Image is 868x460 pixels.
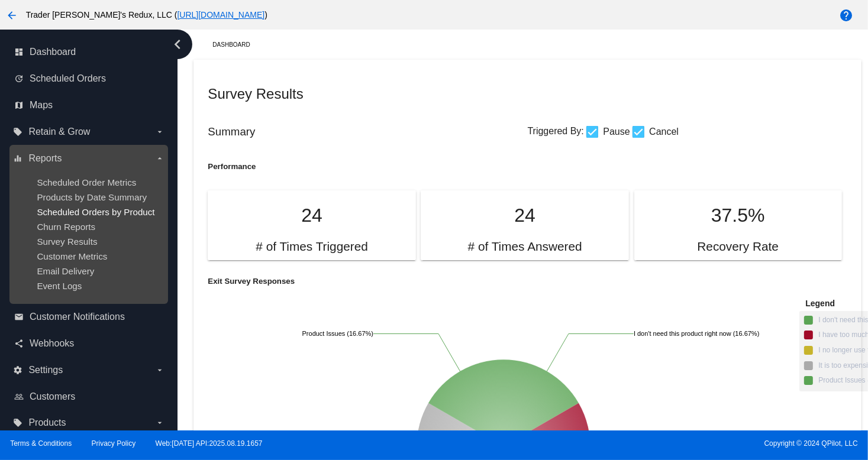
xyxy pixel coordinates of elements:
[156,439,263,448] a: Web:[DATE] API:2025.08.19.1657
[208,162,527,171] h5: Performance
[208,125,527,138] h3: Summary
[648,205,828,226] p: 37.5%
[14,69,164,88] a: update Scheduled Orders
[5,8,19,22] mat-icon: arrow_back
[14,47,24,57] i: dashboard
[92,439,136,448] a: Privacy Policy
[168,35,187,54] i: chevron_left
[528,126,584,136] span: Triggered By:
[28,417,66,428] span: Products
[177,10,264,20] a: [URL][DOMAIN_NAME]
[37,177,136,187] a: Scheduled Order Metrics
[37,251,107,261] a: Customer Metrics
[30,312,125,322] span: Customer Notifications
[37,281,82,291] a: Event Logs
[805,299,835,308] span: Legend
[839,8,853,22] mat-icon: help
[155,365,164,375] i: arrow_drop_down
[30,338,74,349] span: Webhooks
[212,35,260,54] a: Dashboard
[155,127,164,137] i: arrow_drop_down
[30,100,53,111] span: Maps
[468,239,582,254] h2: # of Times Answered
[697,239,779,254] h2: Recovery Rate
[603,125,630,139] span: Pause
[208,277,527,286] h5: Exit Survey Responses
[208,86,527,102] h2: Survey Results
[155,154,164,163] i: arrow_drop_down
[14,387,164,406] a: people_outline Customers
[14,334,164,353] a: share Webhooks
[37,192,147,202] a: Products by Date Summary
[14,392,24,401] i: people_outline
[13,127,22,137] i: local_offer
[10,439,72,448] a: Terms & Conditions
[28,127,90,137] span: Retain & Grow
[14,96,164,115] a: map Maps
[37,222,95,232] a: Churn Reports
[634,330,759,337] text: I don't need this product right now (16.67%)
[14,339,24,348] i: share
[444,439,858,448] span: Copyright © 2024 QPilot, LLC
[30,47,76,57] span: Dashboard
[435,205,614,226] p: 24
[14,43,164,61] a: dashboard Dashboard
[28,365,63,375] span: Settings
[26,10,267,20] span: Trader [PERSON_NAME]'s Redux, LLC ( )
[155,418,164,427] i: arrow_drop_down
[222,205,401,226] p: 24
[37,266,94,276] a: Email Delivery
[13,365,22,375] i: settings
[37,207,154,217] a: Scheduled Orders by Product
[256,239,368,254] h2: # of Times Triggered
[37,237,97,247] a: Survey Results
[13,418,22,427] i: local_offer
[13,154,22,163] i: equalizer
[14,312,24,322] i: email
[28,153,62,164] span: Reports
[14,74,24,83] i: update
[302,330,373,337] text: Product Issues (16.67%)
[30,391,75,402] span: Customers
[30,73,106,84] span: Scheduled Orders
[14,101,24,110] i: map
[14,307,164,326] a: email Customer Notifications
[649,125,679,139] span: Cancel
